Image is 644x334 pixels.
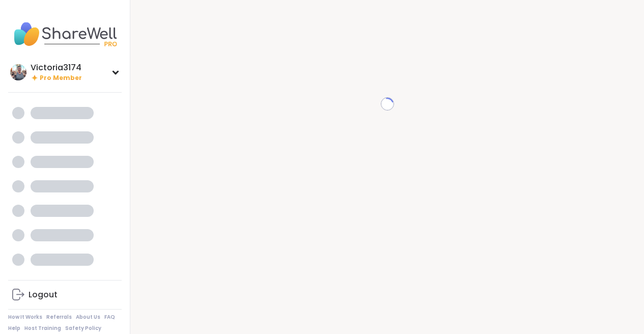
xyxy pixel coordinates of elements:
[10,64,26,80] img: Victoria3174
[29,289,58,300] div: Logout
[8,325,20,332] a: Help
[46,314,72,321] a: Referrals
[8,314,42,321] a: How It Works
[76,314,100,321] a: About Us
[104,314,115,321] a: FAQ
[8,283,122,307] a: Logout
[24,325,61,332] a: Host Training
[65,325,101,332] a: Safety Policy
[31,62,82,73] div: Victoria3174
[8,16,122,52] img: ShareWell Nav Logo
[40,74,82,82] span: Pro Member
